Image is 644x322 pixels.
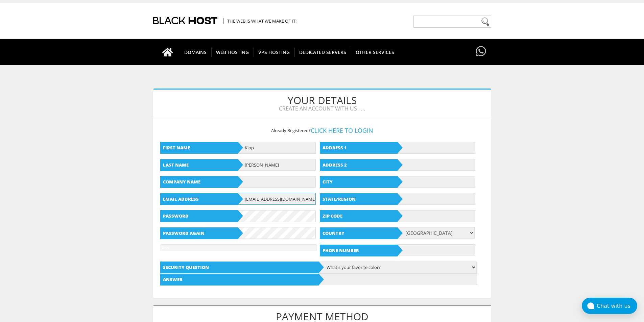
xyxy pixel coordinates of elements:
[160,193,238,205] b: Email Address
[474,39,488,64] a: Have questions?
[351,48,399,57] span: OTHER SERVICES
[254,48,295,57] span: VPS HOSTING
[294,48,351,57] span: DEDICATED SERVERS
[160,262,319,273] b: Security question
[160,210,238,222] b: Password
[153,90,491,117] h1: Your Details
[294,39,351,65] a: DEDICATED SERVERS
[311,126,373,134] a: Click here to login
[160,245,178,271] span: New Password Rating: 0%
[160,274,319,286] b: Answer
[159,106,486,112] span: Create an account with us . . .
[160,159,238,171] b: Last Name
[413,16,491,28] input: Need help?
[160,176,238,188] b: Company Name
[582,298,637,314] button: Chat with us
[180,39,212,65] a: DOMAINS
[160,142,238,154] b: First Name
[180,48,212,57] span: DOMAINS
[320,245,398,256] b: Phone Number
[320,142,398,154] b: Address 1
[320,227,398,239] b: Country
[320,159,398,171] b: Address 2
[211,48,254,57] span: WEB HOSTING
[156,39,180,65] a: Go to homepage
[160,227,238,239] b: Password again
[320,193,398,205] b: State/Region
[223,18,296,24] span: The Web is what we make of it!
[211,39,254,65] a: WEB HOSTING
[254,39,295,65] a: VPS HOSTING
[153,127,491,133] p: Already Registered?
[351,39,399,65] a: OTHER SERVICES
[597,303,637,309] div: Chat with us
[320,176,398,188] b: City
[320,210,398,222] b: Zip Code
